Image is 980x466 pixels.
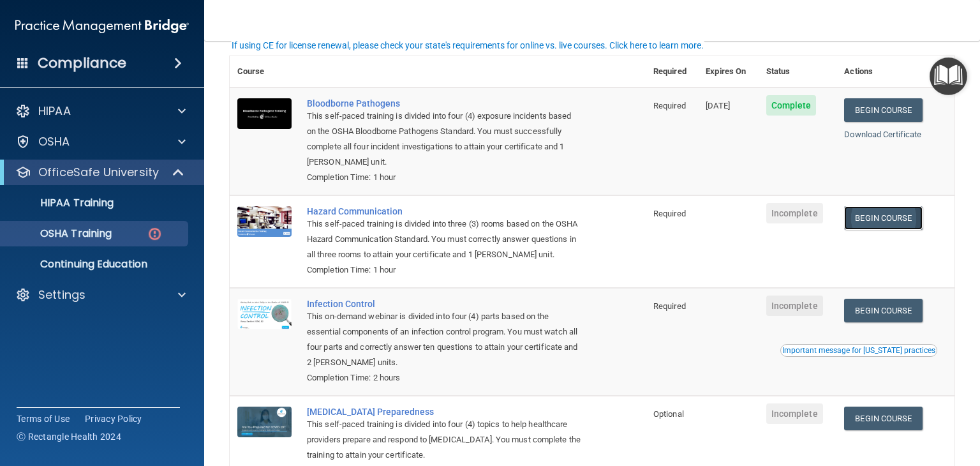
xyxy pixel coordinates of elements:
[38,165,159,180] p: OfficeSafe University
[706,101,730,110] span: [DATE]
[766,203,823,223] span: Incomplete
[17,412,70,425] a: Terms of Use
[844,98,922,122] a: Begin Course
[653,301,686,311] span: Required
[759,56,837,87] th: Status
[307,299,582,309] a: Infection Control
[782,347,935,354] div: Important message for [US_STATE] practices
[653,409,684,419] span: Optional
[646,56,698,87] th: Required
[85,412,142,425] a: Privacy Policy
[653,101,686,110] span: Required
[230,39,706,52] button: If using CE for license renewal, please check your state's requirements for online vs. live cours...
[8,258,182,271] p: Continuing Education
[38,134,70,149] p: OSHA
[836,56,954,87] th: Actions
[307,98,582,109] a: Bloodborne Pathogens
[8,227,112,240] p: OSHA Training
[766,403,823,424] span: Incomplete
[766,296,823,316] span: Incomplete
[38,54,126,72] h4: Compliance
[15,165,185,180] a: OfficeSafe University
[38,287,85,303] p: Settings
[307,170,582,185] div: Completion Time: 1 hour
[232,41,704,50] div: If using CE for license renewal, please check your state's requirements for online vs. live cours...
[844,299,922,322] a: Begin Course
[8,197,114,209] p: HIPAA Training
[653,209,686,218] span: Required
[698,56,758,87] th: Expires On
[844,407,922,430] a: Begin Course
[307,262,582,278] div: Completion Time: 1 hour
[15,103,186,119] a: HIPAA
[307,309,582,370] div: This on-demand webinar is divided into four (4) parts based on the essential components of an inf...
[766,95,817,116] span: Complete
[38,103,71,119] p: HIPAA
[844,206,922,230] a: Begin Course
[15,287,186,303] a: Settings
[15,13,189,39] img: PMB logo
[307,407,582,417] a: [MEDICAL_DATA] Preparedness
[147,226,163,242] img: danger-circle.6113f641.png
[307,216,582,262] div: This self-paced training is divided into three (3) rooms based on the OSHA Hazard Communication S...
[230,56,299,87] th: Course
[780,344,937,357] button: Read this if you are a dental practitioner in the state of CA
[15,134,186,149] a: OSHA
[930,57,967,95] button: Open Resource Center
[844,130,921,139] a: Download Certificate
[17,430,121,443] span: Ⓒ Rectangle Health 2024
[307,109,582,170] div: This self-paced training is divided into four (4) exposure incidents based on the OSHA Bloodborne...
[307,370,582,386] div: Completion Time: 2 hours
[307,206,582,216] a: Hazard Communication
[307,417,582,463] div: This self-paced training is divided into four (4) topics to help healthcare providers prepare and...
